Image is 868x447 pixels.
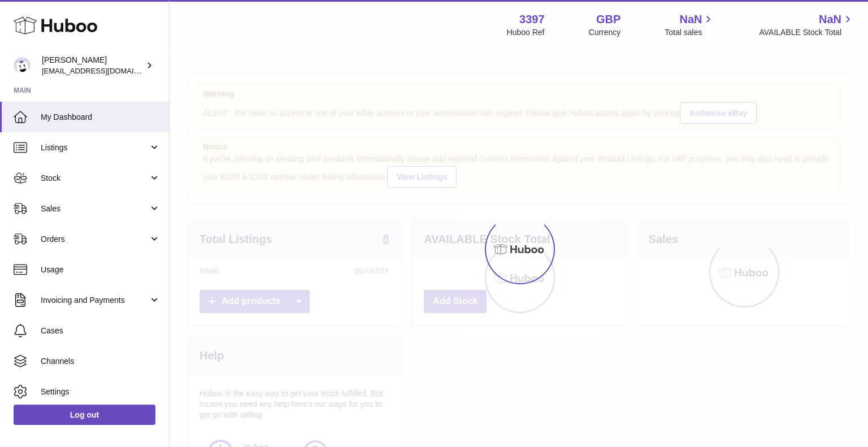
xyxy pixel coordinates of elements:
div: Currency [589,27,621,38]
span: Channels [41,356,160,367]
span: Usage [41,264,160,275]
a: NaN Total sales [665,12,715,38]
span: Orders [41,234,149,245]
strong: GBP [596,12,620,27]
span: AVAILABLE Stock Total [759,27,854,38]
span: Stock [41,173,149,184]
span: My Dashboard [41,112,160,123]
a: Log out [14,405,155,425]
div: Huboo Ref [507,27,545,38]
img: sales@canchema.com [14,57,31,74]
span: Sales [41,203,149,214]
span: NaN [819,12,841,27]
span: NaN [679,12,702,27]
span: Settings [41,387,160,397]
span: Cases [41,326,160,336]
span: Total sales [665,27,715,38]
span: Invoicing and Payments [41,295,149,306]
span: [EMAIL_ADDRESS][DOMAIN_NAME] [42,66,166,75]
a: NaN AVAILABLE Stock Total [759,12,854,38]
strong: 3397 [519,12,545,27]
span: Listings [41,142,149,153]
div: [PERSON_NAME] [42,55,144,76]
